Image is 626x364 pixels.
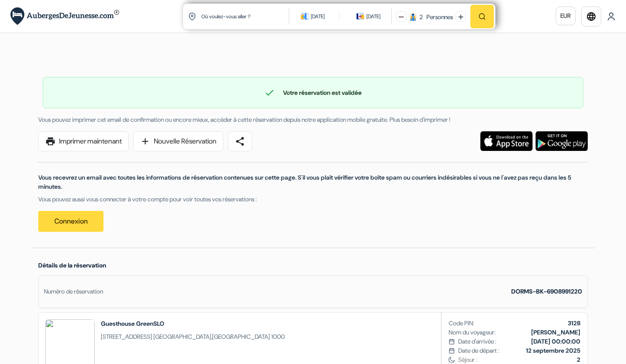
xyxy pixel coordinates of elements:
[409,13,417,21] img: guest icon
[556,7,576,25] a: EUR
[531,328,580,336] b: [PERSON_NAME]
[101,333,152,341] span: [STREET_ADDRESS]
[458,337,496,346] span: Date d'arrivée :
[311,12,325,21] div: [DATE]
[101,332,285,341] span: ,
[420,13,423,22] div: 2
[526,347,580,354] b: 12 septembre 2025
[212,333,270,341] span: [GEOGRAPHIC_DATA]
[356,12,364,20] img: calendarIcon icon
[38,116,450,124] span: Vous pouvez imprimer cet email de confirmation ou encore mieux, accéder à cette réservation depui...
[301,12,309,20] img: calendarIcon icon
[235,136,245,147] span: share
[271,333,285,341] span: 1000
[366,12,380,21] div: [DATE]
[43,87,583,98] div: Votre réservation est validée
[536,131,588,151] img: Téléchargez l'application gratuite
[133,131,223,151] a: addNouvelle Réservation
[38,173,588,191] p: Vous recevrez un email avec toutes les informations de réservation contenues sur cette page. S'il...
[153,333,211,341] span: [GEOGRAPHIC_DATA]
[607,12,616,21] img: User Icon
[140,136,150,147] span: add
[44,287,103,296] div: Numéro de réservation
[10,7,119,25] img: AubergesDeJeunesse.com
[45,136,56,147] span: print
[38,131,129,151] a: printImprimer maintenant
[399,14,404,20] img: minus
[188,13,196,20] img: location icon
[449,328,496,337] span: Nom du voyageur:
[264,87,275,98] span: check
[101,319,285,328] h2: Guesthouse GreenSLO
[531,337,580,345] b: [DATE] 00:00:00
[38,195,588,204] p: Vous pouvez aussi vous connecter à votre compte pour voir toutes vos réservations :
[449,319,474,328] span: Code PIN:
[200,6,290,27] input: Ville, université ou logement
[586,11,596,22] i: language
[577,356,580,364] b: 2
[511,287,582,295] strong: DORMS-BK-6908991220
[458,14,463,20] img: plus
[581,7,601,27] a: language
[38,211,103,232] a: Connexion
[228,131,252,151] a: share
[568,319,580,327] b: 3128
[38,261,106,269] span: Détails de la réservation
[480,131,533,151] img: Téléchargez l'application gratuite
[458,346,499,355] span: Date de départ :
[424,13,453,22] div: Personnes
